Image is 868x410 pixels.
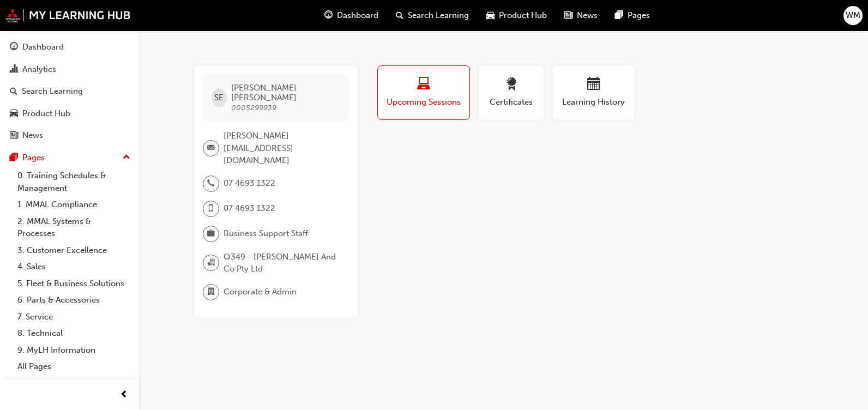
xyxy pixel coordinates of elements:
[13,213,135,242] a: 2. MMAL Systems & Processes
[207,285,215,299] span: department-icon
[505,77,518,92] span: award-icon
[4,104,135,124] a: Product Hub
[479,65,544,120] button: Certificates
[499,9,547,22] span: Product Hub
[13,275,135,292] a: 5. Fleet & Business Solutions
[13,258,135,275] a: 4. Sales
[386,96,461,108] span: Upcoming Sessions
[207,177,215,191] span: phone-icon
[417,77,430,92] span: laptop-icon
[224,177,275,190] span: 07 4693 1322
[207,227,215,241] span: briefcase-icon
[231,83,340,102] span: [PERSON_NAME] [PERSON_NAME]
[553,65,635,120] button: Learning History
[587,77,600,92] span: calendar-icon
[10,65,18,75] span: chart-icon
[22,41,64,53] div: Dashboard
[316,4,387,27] a: guage-iconDashboard
[846,9,860,22] span: WM
[486,9,495,22] span: car-icon
[4,125,135,146] a: News
[224,202,275,215] span: 07 4693 1322
[13,342,135,359] a: 9. MyLH Information
[10,131,18,141] span: news-icon
[396,9,403,22] span: search-icon
[224,130,340,167] span: [PERSON_NAME][EMAIL_ADDRESS][DOMAIN_NAME]
[4,37,135,57] a: Dashboard
[22,152,45,164] div: Pages
[843,6,863,25] button: WM
[561,96,626,108] span: Learning History
[5,8,131,22] img: mmal
[22,129,43,142] div: News
[231,103,276,112] span: 0005299939
[377,65,470,120] button: Upcoming Sessions
[224,286,297,298] span: Corporate & Admin
[13,167,135,196] a: 0. Training Schedules & Management
[22,63,56,76] div: Analytics
[10,109,18,119] span: car-icon
[22,85,83,98] div: Search Learning
[606,4,659,27] a: pages-iconPages
[324,9,333,22] span: guage-icon
[214,92,224,104] span: SE
[22,107,70,120] div: Product Hub
[577,9,598,22] span: News
[387,4,478,27] a: search-iconSearch Learning
[224,251,340,275] span: Q349 - [PERSON_NAME] And Co Pty Ltd
[615,9,623,22] span: pages-icon
[556,4,606,27] a: news-iconNews
[123,150,130,165] span: up-icon
[207,256,215,270] span: organisation-icon
[13,309,135,325] a: 7. Service
[10,43,18,52] span: guage-icon
[478,4,556,27] a: car-iconProduct Hub
[120,388,128,402] span: prev-icon
[13,358,135,375] a: All Pages
[13,196,135,213] a: 1. MMAL Compliance
[337,9,378,22] span: Dashboard
[4,148,135,168] button: Pages
[13,292,135,309] a: 6. Parts & Accessories
[224,227,308,240] span: Business Support Staff
[13,325,135,342] a: 8. Technical
[207,202,215,216] span: mobile-icon
[4,59,135,80] a: Analytics
[408,9,469,22] span: Search Learning
[10,87,17,97] span: search-icon
[4,35,135,148] button: DashboardAnalyticsSearch LearningProduct HubNews
[4,81,135,101] a: Search Learning
[10,153,18,163] span: pages-icon
[564,9,572,22] span: news-icon
[628,9,650,22] span: Pages
[207,141,215,155] span: email-icon
[487,96,536,108] span: Certificates
[13,242,135,259] a: 3. Customer Excellence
